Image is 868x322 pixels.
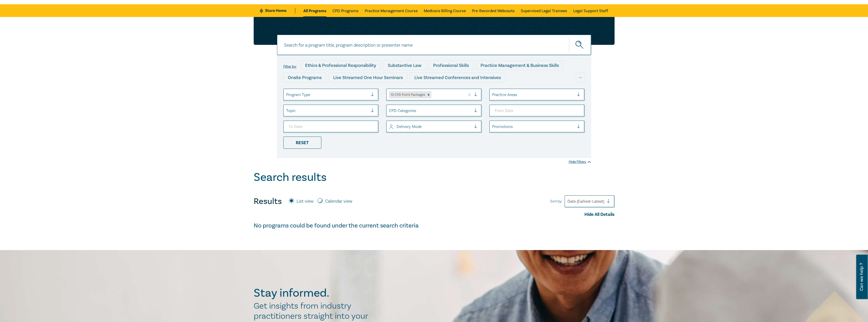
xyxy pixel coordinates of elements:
div: Remove 10 CPD Point Packages [426,91,431,98]
label: Calendar view [325,198,352,205]
input: Search for a program title, program description or presenter name [277,35,591,55]
div: Hide All Details [254,211,615,218]
input: select [286,92,287,98]
input: select [389,108,390,113]
div: Live Streamed Conferences and Intensives [410,73,505,82]
a: Practice Management Course [365,4,418,17]
h4: No programs could be found under the current search criteria [254,222,615,230]
input: Sort by [567,199,568,204]
span: Can we help ? [859,258,864,296]
div: Ethics & Professional Responsibility [301,61,381,70]
a: Supervised Legal Trainees [521,4,567,17]
input: select [492,124,493,129]
h1: Search results [254,171,327,184]
div: 10 CPD Point Packages [389,91,426,98]
div: Reset [283,137,321,149]
div: 10 CPD Point Packages [427,85,483,94]
label: Filter by: [283,65,297,69]
input: select [432,92,433,98]
div: National Programs [485,85,532,94]
input: select [492,92,493,98]
a: Medicare Billing Course [424,4,466,17]
input: From Date [489,105,585,117]
div: Live Streamed One Hour Seminars [329,73,407,82]
div: Practice Management & Business Skills [476,61,563,70]
a: Legal Support Staff [573,4,608,17]
a: All Programs [303,4,326,17]
div: Substantive Law [383,61,426,70]
h4: Results [254,196,282,206]
div: Onsite Programs [283,73,326,82]
div: Live Streamed Practical Workshops [283,85,364,94]
input: To Date [283,121,379,133]
input: select [286,108,287,113]
input: select [389,124,390,129]
a: Pre-Recorded Webcasts [472,4,515,17]
label: List view [297,198,313,205]
div: Hide Filters [569,159,591,164]
div: Pre-Recorded Webcasts [366,85,424,94]
a: Store Home [260,8,295,13]
div: ... [576,73,585,82]
h2: Stay informed. [254,287,373,300]
span: Sort by: [550,199,562,204]
div: Professional Skills [429,61,473,70]
a: CPD Programs [333,4,359,17]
